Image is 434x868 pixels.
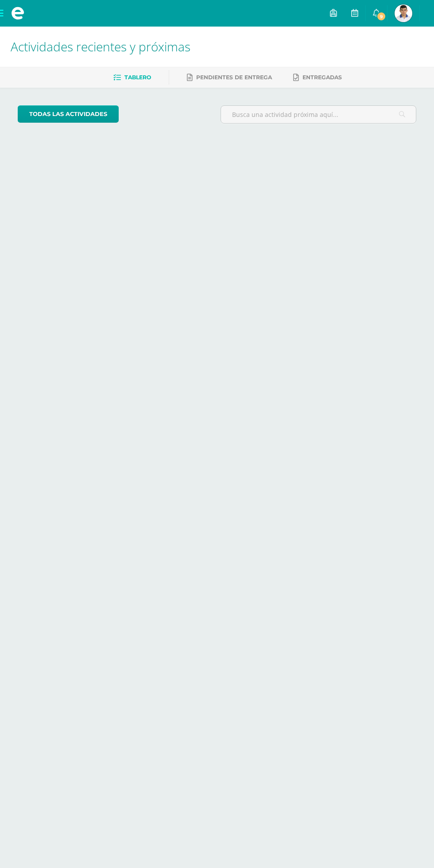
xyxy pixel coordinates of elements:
[124,74,151,81] span: Tablero
[302,74,342,81] span: Entregadas
[196,74,272,81] span: Pendientes de entrega
[11,38,190,55] span: Actividades recientes y próximas
[221,106,416,123] input: Busca una actividad próxima aquí...
[293,70,342,85] a: Entregadas
[187,70,272,85] a: Pendientes de entrega
[113,70,151,85] a: Tablero
[376,12,386,21] span: 9
[18,105,119,123] a: todas las Actividades
[395,4,412,22] img: 332f83a3feb3ea171b71411a761bb18a.png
